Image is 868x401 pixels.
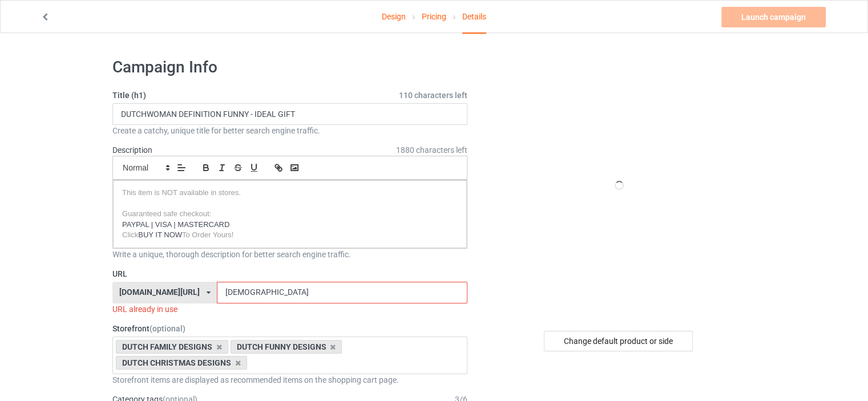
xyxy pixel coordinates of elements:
[112,323,467,334] label: Storefront
[112,145,152,155] label: Description
[112,268,467,280] label: URL
[112,374,467,386] div: Storefront items are displayed as recommended items on the shopping cart page.
[112,249,467,260] div: Write a unique, thorough description for better search engine traffic.
[122,188,241,197] span: This item is NOT available in stores.
[122,230,138,239] span: Click
[112,303,467,315] div: URL already in use
[116,356,247,370] div: DUTCH CHRISTMAS DESIGNS
[112,57,467,78] h1: Campaign Info
[122,209,211,218] span: Guaranteed safe checkout:
[396,144,467,156] span: 1880 characters left
[182,230,233,239] span: To Order Yours!
[112,90,467,101] label: Title (h1)
[122,230,458,241] p: BUY IT NOW
[399,90,467,101] span: 110 characters left
[422,1,446,33] a: Pricing
[231,340,342,354] div: DUTCH FUNNY DESIGNS
[116,340,228,354] div: DUTCH FAMILY DESIGNS
[544,331,693,351] div: Change default product or side
[119,288,200,296] div: [DOMAIN_NAME][URL]
[112,125,467,136] div: Create a catchy, unique title for better search engine traffic.
[382,1,406,33] a: Design
[462,1,486,34] div: Details
[150,324,185,333] span: (optional)
[122,220,458,230] p: PAYPAL | VISA | MASTERCARD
